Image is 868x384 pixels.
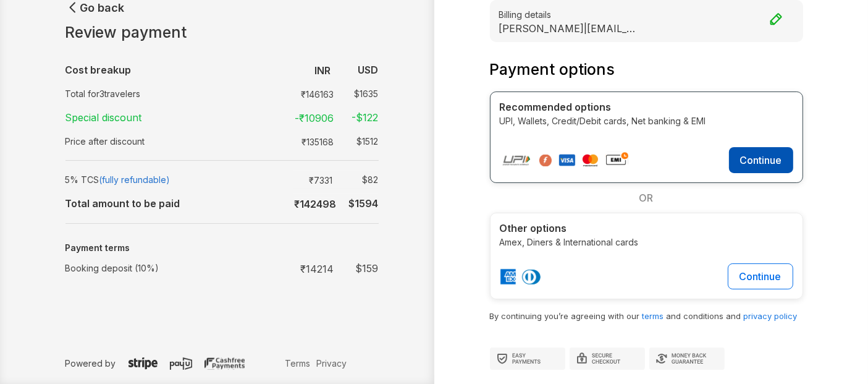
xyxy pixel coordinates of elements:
strong: -₹ 10906 [295,112,334,124]
td: $ 1635 [339,85,379,103]
td: ₹ 7331 [293,171,338,189]
button: Continue [729,147,793,173]
td: $ 1512 [339,132,379,150]
b: ₹ 142498 [294,198,336,210]
small: Billing details [499,8,794,21]
h4: Recommended options [500,101,793,113]
td: ₹ 146163 [293,85,339,103]
img: payu [170,357,193,370]
td: $ 82 [337,171,378,189]
b: $ 1594 [349,197,379,210]
img: stripe [129,357,158,370]
a: terms [643,311,664,321]
h3: Payment options [490,61,803,79]
b: INR [314,64,331,77]
td: Booking deposit (10%) [65,256,269,281]
p: Powered by [65,357,282,370]
td: : [269,105,276,130]
h4: Other options [500,223,793,234]
td: 5% TCS [65,168,269,191]
strong: ₹ 14214 [300,263,334,275]
p: Amex, Diners & International cards [500,236,793,249]
h1: Review payment [65,23,379,42]
td: : [269,82,276,105]
td: Price after discount [65,130,269,153]
strong: $ 159 [356,262,379,275]
td: : [269,191,276,216]
span: (fully refundable) [99,174,171,185]
a: privacy policy [744,311,798,321]
h5: Payment terms [65,243,379,254]
img: cashfree [204,357,245,370]
a: Privacy [313,357,350,370]
p: UPI, Wallets, Credit/Debit cards, Net banking & EMI [500,114,793,127]
p: [PERSON_NAME] | [EMAIL_ADDRESS][DOMAIN_NAME] [499,22,641,34]
td: : [269,256,276,281]
td: : [269,168,276,191]
div: OR [490,183,803,213]
strong: -$ 122 [352,111,379,124]
td: ₹ 135168 [293,132,339,150]
td: : [269,58,276,82]
button: Continue [728,263,793,289]
b: USD [358,64,379,76]
td: : [269,130,276,153]
p: By continuing you’re agreeing with our and conditions and [490,309,803,323]
td: Total for 3 travelers [65,82,269,105]
b: Cost breakup [65,64,132,76]
b: Total amount to be paid [65,197,180,210]
a: Terms [282,357,313,370]
strong: Special discount [65,111,142,124]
